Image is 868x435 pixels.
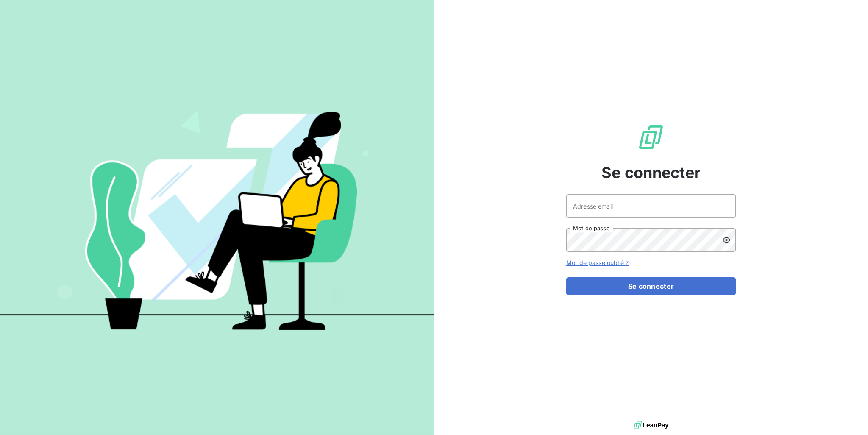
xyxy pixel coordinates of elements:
[566,194,736,218] input: placeholder
[566,277,736,295] button: Se connecter
[637,124,665,151] img: Logo LeanPay
[634,419,668,432] img: logo
[601,161,701,184] span: Se connecter
[566,259,629,266] a: Mot de passe oublié ?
